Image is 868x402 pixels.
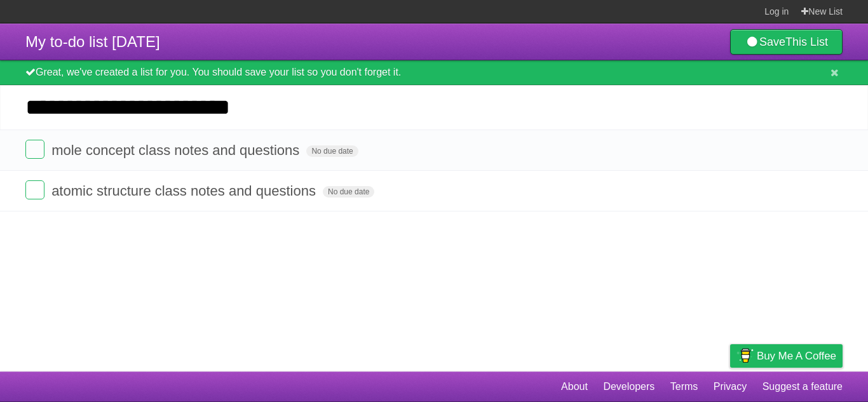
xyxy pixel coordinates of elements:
[561,375,588,399] a: About
[670,375,698,399] a: Terms
[25,33,160,50] span: My to-do list [DATE]
[730,344,843,368] a: Buy me a coffee
[736,345,754,366] img: Buy me a coffee
[730,29,843,55] a: SaveThis List
[757,345,836,367] span: Buy me a coffee
[763,375,843,399] a: Suggest a feature
[323,186,374,198] span: No due date
[603,375,654,399] a: Developers
[25,140,44,159] label: Done
[714,375,747,399] a: Privacy
[306,145,358,157] span: No due date
[25,180,44,199] label: Done
[785,36,828,48] b: This List
[51,142,302,158] span: mole concept class notes and questions
[51,183,319,199] span: atomic structure class notes and questions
